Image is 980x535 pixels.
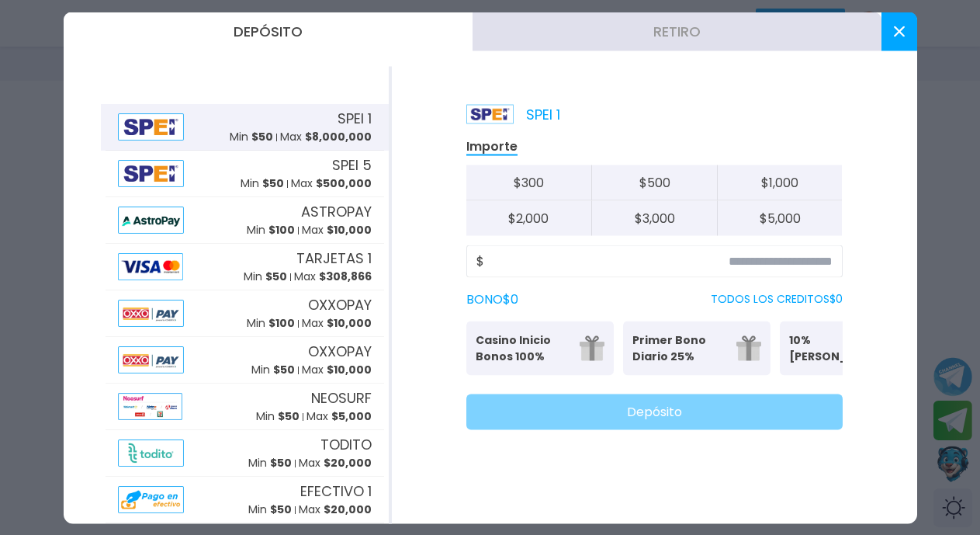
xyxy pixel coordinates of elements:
[118,252,183,280] img: Alipay
[332,155,372,175] span: SPEI 5
[247,222,295,238] p: Min
[302,362,372,378] p: Max
[320,434,372,455] span: TODITO
[268,315,295,331] span: $ 100
[248,455,292,471] p: Min
[296,248,372,269] span: TARJETAS 1
[591,200,717,235] button: $3,000
[118,346,185,373] img: Alipay
[118,159,185,186] img: Alipay
[331,408,372,424] span: $ 5,000
[476,252,484,270] span: $
[291,175,372,192] p: Max
[101,103,389,150] button: AlipaySPEI 1Min $50Max $8,000,000
[324,455,372,471] span: $ 20,000
[299,455,372,471] p: Max
[101,243,389,290] button: AlipayTARJETAS 1Min $50Max $308,866
[306,408,372,425] p: Max
[101,196,389,243] button: AlipayASTROPAYMin $100Max $10,000
[118,392,182,419] img: Alipay
[711,291,843,307] p: TODOS LOS CREDITOS $ 0
[230,129,273,145] p: Min
[466,200,592,235] button: $2,000
[466,104,514,123] img: Platform Logo
[327,362,372,377] span: $ 10,000
[101,150,389,196] button: AlipaySPEI 5Min $50Max $500,000
[632,332,727,364] p: Primer Bono Diario 25%
[327,222,372,238] span: $ 10,000
[623,321,770,375] button: Primer Bono Diario 25%
[717,165,843,200] button: $1,000
[466,394,843,429] button: Depósito
[265,269,287,284] span: $ 50
[466,321,614,375] button: Casino Inicio Bonos 100%
[118,113,185,140] img: Alipay
[308,341,372,362] span: OXXOPAY
[241,175,284,192] p: Min
[301,201,372,222] span: ASTROPAY
[476,332,570,364] p: Casino Inicio Bonos 100%
[473,12,881,50] button: Retiro
[300,481,372,502] span: EFECTIVO 1
[101,429,389,476] button: AlipayTODITOMin $50Max $20,000
[294,269,372,285] p: Max
[262,175,284,191] span: $ 50
[278,408,300,424] span: $ 50
[118,485,185,512] img: Alipay
[316,175,372,191] span: $ 500,000
[247,315,295,332] p: Min
[101,290,389,336] button: AlipayOXXOPAYMin $100Max $10,000
[118,206,185,233] img: Alipay
[118,299,185,326] img: Alipay
[319,269,372,284] span: $ 308,866
[118,439,185,466] img: Alipay
[466,103,560,124] p: SPEI 1
[466,290,518,308] label: BONO $ 0
[101,476,389,523] button: AlipayEFECTIVO 1Min $50Max $20,000
[251,362,295,378] p: Min
[324,502,372,517] span: $ 20,000
[591,165,717,200] button: $500
[270,502,292,517] span: $ 50
[248,502,292,518] p: Min
[466,165,592,200] button: $300
[251,129,273,144] span: $ 50
[244,269,287,285] p: Min
[311,387,372,408] span: NEOSURF
[308,294,372,315] span: OXXOPAY
[736,335,761,360] img: gift
[580,335,604,360] img: gift
[256,408,300,425] p: Min
[780,321,927,375] button: 10% [PERSON_NAME]
[338,108,372,129] span: SPEI 1
[64,12,473,50] button: Depósito
[305,129,372,144] span: $ 8,000,000
[268,222,295,238] span: $ 100
[280,129,372,145] p: Max
[299,502,372,518] p: Max
[466,137,518,155] p: Importe
[270,455,292,471] span: $ 50
[789,332,884,364] p: 10% [PERSON_NAME]
[273,362,295,377] span: $ 50
[101,336,389,383] button: AlipayOXXOPAYMin $50Max $10,000
[327,315,372,331] span: $ 10,000
[717,200,843,235] button: $5,000
[302,315,372,332] p: Max
[101,383,389,429] button: AlipayNEOSURFMin $50Max $5,000
[302,222,372,238] p: Max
